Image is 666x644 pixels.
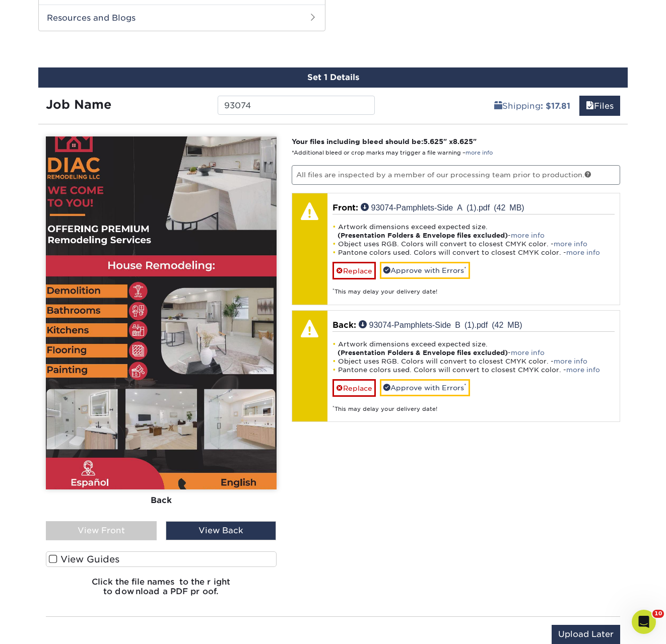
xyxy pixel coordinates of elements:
span: files [586,101,594,111]
li: Pantone colors used. Colors will convert to closest CMYK color. - [332,248,615,257]
h6: Click the file names to the right to download a PDF proof. [46,577,277,604]
li: Object uses RGB. Colors will convert to closest CMYK color. - [332,240,615,248]
span: shipping [494,101,502,111]
strong: Job Name [46,97,111,112]
a: more info [465,150,493,156]
span: 8.625 [453,137,473,146]
b: : $17.81 [541,101,570,111]
input: Enter a job name [218,96,374,115]
div: Set 1 Details [38,67,628,88]
span: 5.625 [423,137,443,146]
small: *Additional bleed or crop marks may trigger a file warning – [292,150,493,156]
a: more info [554,240,587,248]
strong: (Presentation Folders & Envelope files excluded) [338,232,508,239]
span: 10 [652,610,664,618]
a: Replace [332,262,376,279]
div: View Front [46,521,157,540]
input: Upload Later [552,625,620,644]
li: Pantone colors used. Colors will convert to closest CMYK color. - [332,366,615,374]
a: more info [566,249,600,256]
a: more info [554,357,587,365]
label: View Guides [46,551,277,567]
strong: Your files including bleed should be: " x " [292,137,477,146]
div: This may delay your delivery date! [332,279,615,296]
li: Artwork dimensions exceed expected size. - [332,340,615,357]
a: Files [579,96,620,116]
a: Approve with Errors* [380,379,470,396]
a: 93074-Pamphlets-Side B (1).pdf (42 MB) [359,320,522,328]
h2: Resources and Blogs [39,5,325,31]
a: more info [511,349,545,356]
iframe: Google Customer Reviews [3,613,86,640]
strong: (Presentation Folders & Envelope files excluded) [338,349,508,356]
div: Back [46,490,277,512]
a: more info [566,366,600,374]
li: Object uses RGB. Colors will convert to closest CMYK color. - [332,357,615,366]
div: View Back [166,521,277,540]
a: 93074-Pamphlets-Side A (1).pdf (42 MB) [361,203,524,211]
a: more info [511,232,545,239]
a: Shipping: $17.81 [488,96,577,116]
span: Back: [332,320,356,330]
a: Approve with Errors* [380,262,470,279]
iframe: Intercom live chat [632,610,656,634]
li: Artwork dimensions exceed expected size. - [332,223,615,240]
div: This may delay your delivery date! [332,397,615,413]
span: Front: [332,203,358,212]
p: All files are inspected by a member of our processing team prior to production. [292,165,621,184]
a: Replace [332,379,376,397]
